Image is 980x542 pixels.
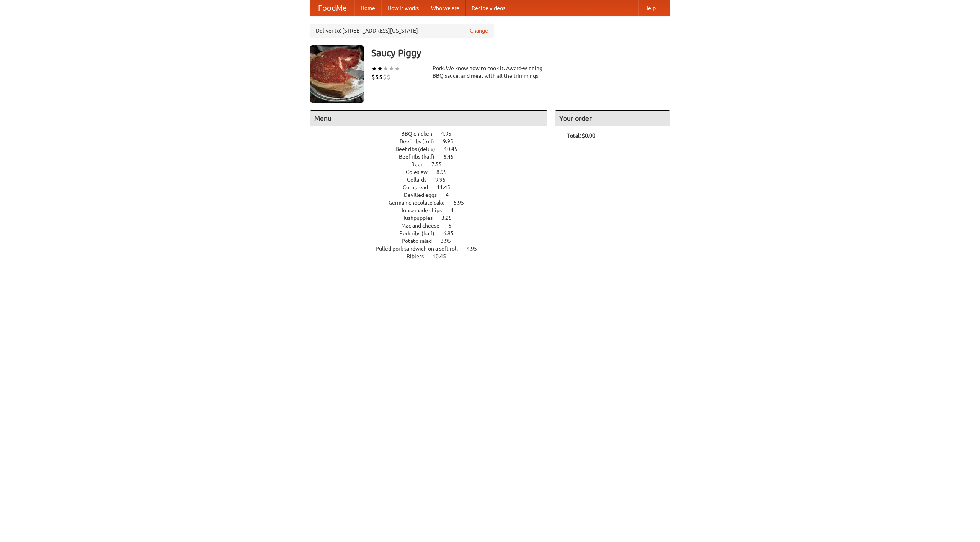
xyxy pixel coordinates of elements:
span: Mac and cheese [401,223,447,229]
a: Beef ribs (full) 9.95 [400,138,467,144]
li: ★ [383,64,389,73]
span: 11.45 [437,184,458,190]
li: ★ [377,64,383,73]
div: Deliver to: [STREET_ADDRESS][US_STATE] [310,24,494,38]
span: 6.45 [443,154,461,160]
span: 4.95 [441,131,459,137]
span: Devilled eggs [404,192,444,198]
span: Pork ribs (half) [399,230,442,236]
span: Beer [411,161,430,167]
span: Collards [407,177,434,183]
span: 9.95 [443,138,461,144]
b: Total: $0.00 [567,133,595,139]
li: $ [387,73,390,81]
span: Beef ribs (delux) [395,146,443,152]
span: BBQ chicken [401,131,440,137]
a: Beef ribs (delux) 10.45 [395,146,472,152]
span: Housemade chips [399,207,449,213]
a: Pulled pork sandwich on a soft roll 4.95 [376,246,491,252]
a: Home [354,0,381,16]
a: Pork ribs (half) 6.95 [399,230,468,236]
span: Beef ribs (full) [400,138,442,144]
a: Coleslaw 8.95 [406,169,461,175]
span: 3.95 [441,238,459,244]
a: Collards 9.95 [407,177,460,183]
span: German chocolate cake [389,200,452,206]
span: Pulled pork sandwich on a soft roll [376,246,465,252]
li: $ [383,73,387,81]
span: 7.55 [431,161,449,167]
li: ★ [394,64,400,73]
span: Riblets [407,253,431,259]
span: 8.95 [436,169,454,175]
span: Hushpuppies [401,215,440,221]
span: 4 [446,192,456,198]
h4: Your order [555,111,670,126]
span: Potato salad [402,238,439,244]
a: How it works [381,0,425,16]
a: BBQ chicken 4.95 [401,131,465,137]
a: Devilled eggs 4 [404,192,463,198]
img: angular.jpg [310,45,364,103]
a: Who we are [425,0,465,16]
span: 6 [448,223,459,229]
h4: Menu [310,111,547,126]
h3: Saucy Piggy [371,45,670,61]
span: Coleslaw [406,169,435,175]
div: Pork. We know how to cook it. Award-winning BBQ sauce, and meat with all the trimmings. [433,64,547,80]
a: Cornbread 11.45 [403,184,464,190]
span: 10.45 [433,253,454,259]
li: ★ [389,64,394,73]
li: ★ [371,64,377,73]
span: 9.95 [435,177,453,183]
a: Housemade chips 4 [399,207,468,213]
a: FoodMe [310,0,354,16]
span: 5.95 [454,200,472,206]
span: 4 [451,207,461,213]
span: 10.45 [444,146,465,152]
a: Help [638,0,662,16]
span: Cornbread [403,184,436,190]
a: Mac and cheese 6 [401,223,465,229]
a: Potato salad 3.95 [402,238,465,244]
span: Beef ribs (half) [399,154,442,160]
a: Recipe videos [465,0,511,16]
a: Beer 7.55 [411,161,456,167]
a: Hushpuppies 3.25 [401,215,466,221]
a: Beef ribs (half) 6.45 [399,154,468,160]
span: 3.25 [441,215,459,221]
a: Riblets 10.45 [407,253,460,259]
a: Change [470,27,488,34]
li: $ [375,73,379,81]
span: 6.95 [443,230,461,236]
span: 4.95 [467,246,485,252]
li: $ [379,73,383,81]
li: $ [371,73,375,81]
a: German chocolate cake 5.95 [389,200,478,206]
